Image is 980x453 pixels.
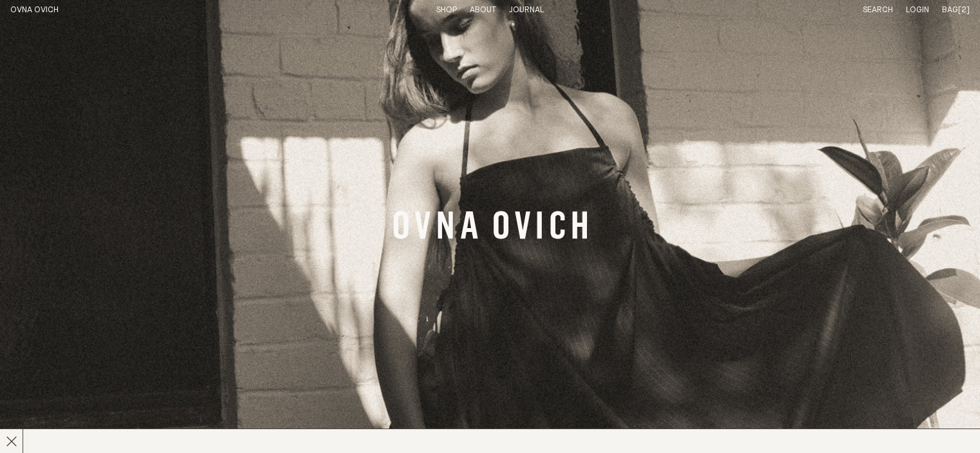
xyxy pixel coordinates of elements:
[958,6,970,14] span: [2]
[436,6,457,14] a: Shop
[509,6,544,14] a: Journal
[394,211,587,243] a: Banner Link
[10,6,59,14] a: Home
[863,6,893,14] a: Search
[942,6,958,14] span: Bag
[470,5,496,16] summary: About
[906,6,929,14] a: Login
